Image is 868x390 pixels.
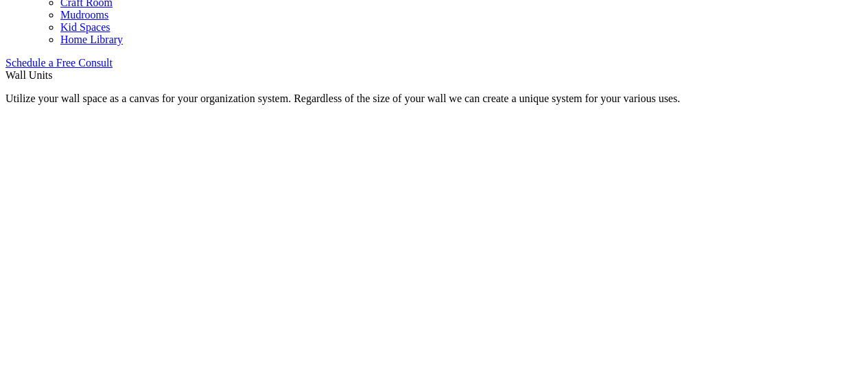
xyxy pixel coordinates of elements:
a: Schedule a Free Consult (opens a dropdown menu) [5,57,113,69]
span: Wall Units [5,69,52,81]
a: Mudrooms [60,9,108,21]
a: Kid Spaces [60,21,110,33]
p: Utilize your wall space as a canvas for your organization system. Regardless of the size of your ... [5,93,863,105]
a: Home Library [60,34,123,45]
